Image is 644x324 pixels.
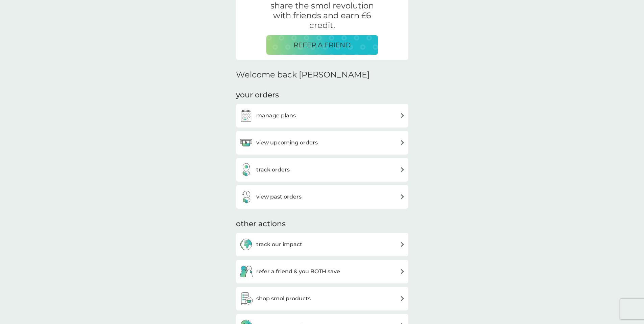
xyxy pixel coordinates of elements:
img: arrow right [400,296,405,301]
p: REFER A FRIEND [293,40,351,50]
img: arrow right [400,113,405,118]
h3: shop smol products [256,294,311,303]
img: arrow right [400,194,405,199]
h3: track orders [256,165,290,174]
img: arrow right [400,242,405,247]
h3: view past orders [256,192,302,201]
h3: your orders [236,90,279,100]
p: share the smol revolution with friends and earn £6 credit. [266,1,378,30]
h3: refer a friend & you BOTH save [256,267,340,276]
h3: manage plans [256,111,296,120]
h2: Welcome back [PERSON_NAME] [236,70,370,80]
img: arrow right [400,140,405,145]
h3: other actions [236,219,286,229]
button: REFER A FRIEND [266,35,378,55]
h3: view upcoming orders [256,138,318,147]
img: arrow right [400,269,405,274]
img: arrow right [400,167,405,172]
h3: track our impact [256,240,302,249]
